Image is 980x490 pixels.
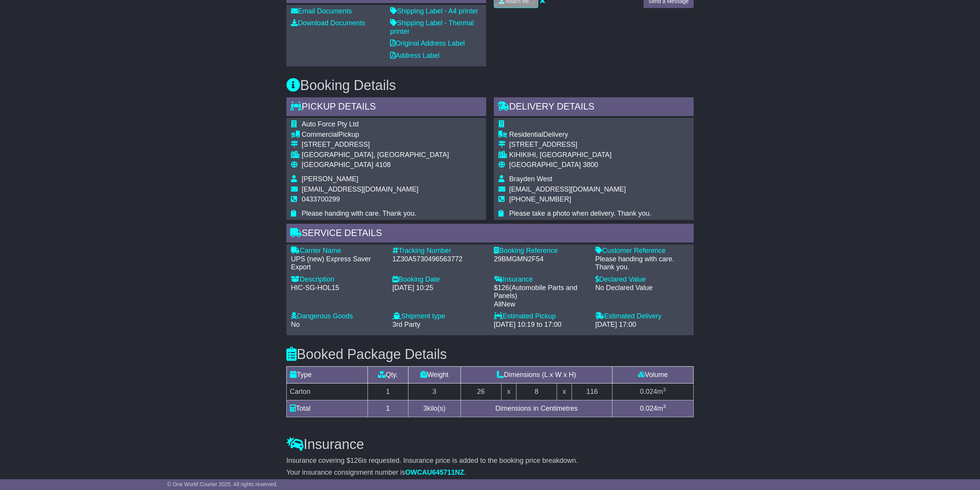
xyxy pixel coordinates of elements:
[612,383,694,400] td: m
[640,388,657,395] span: 0.024
[595,247,689,255] div: Customer Reference
[408,400,461,417] td: kilo(s)
[286,457,694,465] p: Insurance covering $ is requested. Insurance price is added to the booking price breakdown.
[390,39,465,47] a: Original Address Label
[509,175,552,183] span: Brayden West
[367,383,408,400] td: 1
[302,131,338,138] span: Commercial
[286,347,694,362] h3: Booked Package Details
[291,284,385,292] div: HIC-SG-HOL15
[392,312,486,321] div: Shipment type
[408,383,461,400] td: 3
[302,161,373,169] span: [GEOGRAPHIC_DATA]
[287,400,368,417] td: Total
[663,387,666,392] sup: 3
[167,481,278,487] span: © One World Courier 2025. All rights reserved.
[392,255,486,264] div: 1Z30A5730496563772
[509,195,571,203] span: [PHONE_NUMBER]
[286,469,694,477] p: Your insurance consignment number is .
[612,400,694,417] td: m
[494,97,694,118] div: Delivery Details
[375,161,390,169] span: 4108
[291,7,352,15] a: Email Documents
[509,141,652,149] div: [STREET_ADDRESS]
[302,185,418,193] span: [EMAIL_ADDRESS][DOMAIN_NAME]
[287,367,368,383] td: Type
[498,284,509,292] span: 126
[509,161,581,169] span: [GEOGRAPHIC_DATA]
[286,224,694,244] div: Service Details
[350,457,362,464] span: 126
[461,367,612,383] td: Dimensions (L x W x H)
[286,437,694,452] h3: Insurance
[494,300,588,309] div: AllNew
[509,185,626,193] span: [EMAIL_ADDRESS][DOMAIN_NAME]
[286,78,694,93] h3: Booking Details
[557,383,572,400] td: x
[494,255,588,264] div: 29BMGMN2F54
[494,275,588,284] div: Insurance
[509,210,652,217] span: Please take a photo when delivery. Thank you.
[392,321,420,328] span: 3rd Party
[291,247,385,255] div: Carrier Name
[302,120,359,128] span: Auto Force Pty Ltd
[501,383,516,400] td: x
[302,151,449,159] div: [GEOGRAPHIC_DATA], [GEOGRAPHIC_DATA]
[367,367,408,383] td: Qty.
[405,469,464,476] span: OWCAU645711NZ
[461,383,501,400] td: 26
[663,403,666,409] sup: 3
[390,19,474,35] a: Shipping Label - Thermal printer
[291,275,385,284] div: Description
[595,255,689,272] div: Please handing with care. Thank you.
[494,284,588,309] div: $ ( )
[286,97,486,118] div: Pickup Details
[302,210,416,217] span: Please handing with care. Thank you.
[423,405,427,412] span: 3
[302,131,449,139] div: Pickup
[494,312,588,321] div: Estimated Pickup
[302,175,358,183] span: [PERSON_NAME]
[612,367,694,383] td: Volume
[509,131,543,138] span: Residential
[392,284,486,292] div: [DATE] 10:25
[390,52,439,59] a: Address Label
[367,400,408,417] td: 1
[595,284,689,292] div: No Declared Value
[291,321,300,328] span: No
[583,161,598,169] span: 3800
[461,400,612,417] td: Dimensions in Centimetres
[302,195,340,203] span: 0433700299
[595,312,689,321] div: Estimated Delivery
[572,383,612,400] td: 116
[494,321,588,329] div: [DATE] 10:19 to 17:00
[494,247,588,255] div: Booking Reference
[509,131,652,139] div: Delivery
[291,312,385,321] div: Dangerous Goods
[408,367,461,383] td: Weight
[640,405,657,412] span: 0.024
[392,247,486,255] div: Tracking Number
[287,383,368,400] td: Carton
[302,141,449,149] div: [STREET_ADDRESS]
[509,151,652,159] div: KIHIKIHI, [GEOGRAPHIC_DATA]
[291,255,385,272] div: UPS (new) Express Saver Export
[494,284,577,300] span: Automobile Parts and Panels
[291,19,365,27] a: Download Documents
[595,275,689,284] div: Declared Value
[390,7,478,15] a: Shipping Label - A4 printer
[516,383,557,400] td: 8
[392,275,486,284] div: Booking Date
[595,321,689,329] div: [DATE] 17:00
